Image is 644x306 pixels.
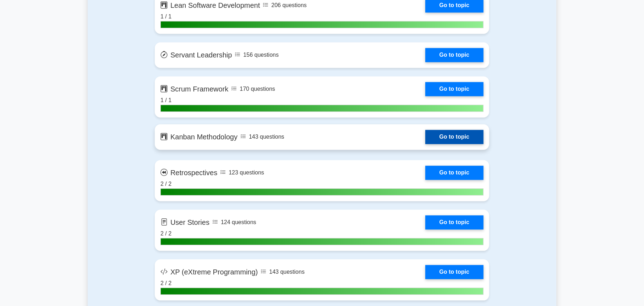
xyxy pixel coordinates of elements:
[425,166,484,180] a: Go to topic
[425,130,484,144] a: Go to topic
[425,215,484,229] a: Go to topic
[425,82,484,96] a: Go to topic
[425,265,484,279] a: Go to topic
[425,48,484,62] a: Go to topic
